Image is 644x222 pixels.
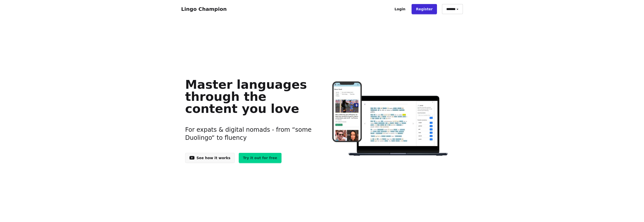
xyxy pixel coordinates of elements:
[239,153,281,163] a: Try it out for free
[322,81,459,157] img: Learn languages online
[185,78,314,115] h1: Master languages through the content you love
[390,4,410,14] a: Login
[185,120,314,148] h3: For expats & digital nomads - from “some Duolingo“ to fluency
[185,153,235,163] a: See how it works
[181,6,227,12] a: Lingo Champion
[412,4,437,14] a: Register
